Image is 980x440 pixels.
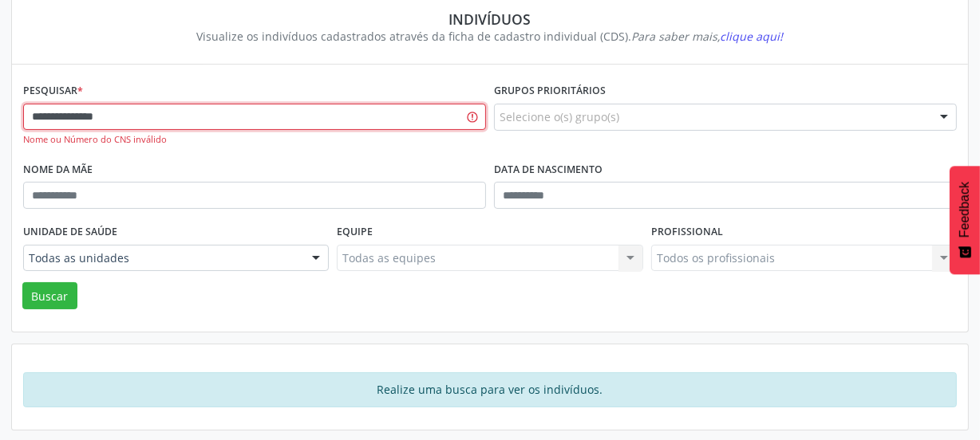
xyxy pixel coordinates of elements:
button: Feedback - Mostrar pesquisa [950,166,980,274]
label: Data de nascimento [494,158,603,183]
button: Buscar [22,282,77,309]
label: Pesquisar [23,79,83,104]
span: Todas as unidades [29,250,296,266]
i: Para saber mais, [632,29,784,44]
div: Visualize os indivíduos cadastrados através da ficha de cadastro individual (CDS). [34,28,946,45]
div: Realize uma busca para ver os indivíduos. [23,372,957,407]
span: Selecione o(s) grupo(s) [500,108,619,125]
div: Indivíduos [34,10,946,28]
label: Profissional [651,220,723,245]
label: Unidade de saúde [23,220,117,245]
label: Nome da mãe [23,158,93,183]
div: Nome ou Número do CNS inválido [23,133,486,147]
label: Grupos prioritários [494,79,606,104]
span: clique aqui! [721,29,784,44]
label: Equipe [337,220,373,245]
span: Feedback [958,182,972,238]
